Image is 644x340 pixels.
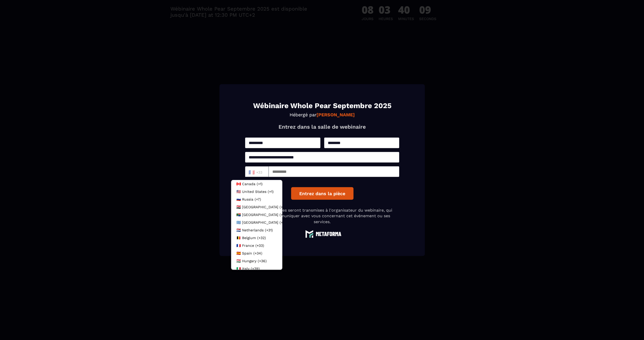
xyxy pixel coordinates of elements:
[316,112,355,117] strong: [PERSON_NAME]
[242,220,289,225] span: [GEOGRAPHIC_DATA] (+30)
[236,204,241,210] span: 🇪🇬
[242,235,266,240] span: Belgium (+32)
[242,204,289,210] span: [GEOGRAPHIC_DATA] (+20)
[242,181,263,186] span: Canada (+1)
[236,228,241,233] span: 🇳🇱
[242,197,261,202] span: Russia (+7)
[242,243,264,248] span: France (+33)
[236,220,241,225] span: 🇬🇷
[242,228,273,233] span: Netherlands (+31)
[242,258,267,263] span: Hungary (+36)
[245,207,399,225] p: Vos coordonnées seront transmises à l'organisateur du webinaire, qui pourrait communiquer avec vo...
[236,258,241,263] span: 🇭🇺
[303,230,341,238] img: logo
[236,189,241,194] span: 🇺🇸
[245,166,269,177] div: Search for option
[242,251,262,256] span: Spain (+34)
[242,266,260,271] span: Italy (+39)
[236,181,241,186] span: 🇨🇦
[247,168,264,175] input: Search for option
[242,189,274,194] span: United States (+1)
[245,102,399,109] h1: Wébinaire Whole Pear Septembre 2025
[236,212,241,217] span: 🇿🇦
[245,124,399,130] p: Entrez dans la salle de webinaire
[291,187,353,200] button: Entrez dans la pièce
[236,243,241,248] span: 🇫🇷
[242,212,288,217] span: [GEOGRAPHIC_DATA] (+27)
[236,197,241,202] span: 🇷🇺
[245,112,399,117] p: Hébergé par
[236,266,241,271] span: 🇮🇹
[236,251,241,256] span: 🇪🇸
[236,235,241,240] span: 🇧🇪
